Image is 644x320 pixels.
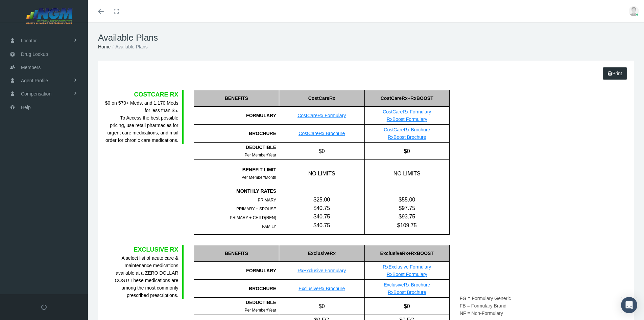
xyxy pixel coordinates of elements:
a: CostCareRx Brochure [384,127,430,132]
span: FAMILY [262,224,276,229]
div: BROCHURE [194,125,279,143]
span: Agent Profile [21,74,48,87]
span: PRIMARY [258,198,276,202]
div: BROCHURE [194,280,279,298]
a: CostCareRx Formulary [297,113,346,118]
div: MONTHLY RATES [194,187,277,195]
span: FB = Formulary Brand [460,303,506,308]
span: NF = Non-Formulary [460,311,503,316]
li: Available Plans [111,43,147,50]
div: $0 [279,298,364,315]
a: RxBoost Formulary [387,272,427,277]
div: $0 on 570+ Meds, and 1,170 Meds for less than $5. To Access the best possible pricing, use retail... [105,99,178,144]
span: Per Member/Year [244,153,276,157]
div: $25.00 [279,195,364,204]
div: $109.75 [365,221,450,230]
div: $0 [364,143,450,159]
div: $97.75 [365,204,450,212]
div: NO LIMITS [364,160,450,187]
span: Locator [21,34,37,47]
span: Members [21,61,41,74]
div: $40.75 [279,212,364,221]
a: ExclusiveRx Brochure [384,282,430,287]
div: FORMULARY [194,262,279,280]
span: Per Member/Month [241,175,276,180]
a: RxBoost Formulary [387,116,427,122]
div: BENEFITS [194,245,279,262]
img: NATIONAL GROUP MARKETING [9,7,90,24]
div: BENEFIT LIMIT [194,166,277,173]
div: BENEFITS [194,90,279,107]
span: Compensation [21,87,51,100]
div: CostCareRx [279,90,364,107]
span: Drug Lookup [21,48,48,61]
div: A select list of acute care & maintenance medications available at a ZERO DOLLAR COST! These medi... [105,254,178,299]
a: CostCareRx Brochure [299,131,345,136]
a: ExclusiveRx Brochure [299,286,345,291]
div: ExclusiveRx [279,245,364,262]
a: RxBoost Brochure [388,134,426,140]
span: FG = Formulary Generic [460,296,511,301]
a: RxExclusive Formulary [383,264,431,270]
span: PRIMARY + SPOUSE [236,207,276,211]
div: $0 [279,143,364,159]
div: NO LIMITS [279,160,364,187]
div: $93.75 [365,212,450,221]
a: Print [603,67,627,80]
div: DEDUCTIBLE [194,144,277,151]
h1: Available Plans [98,33,634,43]
span: Per Member/Year [244,308,276,313]
div: ExclusiveRx+RxBOOST [364,245,450,262]
a: Home [98,44,111,49]
div: FORMULARY [194,107,279,125]
div: $0 [364,298,450,315]
div: CostCareRx+RxBOOST [364,90,450,107]
div: Open Intercom Messenger [621,297,637,313]
img: user-placeholder.jpg [629,6,639,16]
div: $40.75 [279,204,364,212]
a: CostCareRx Formulary [383,109,431,114]
div: DEDUCTIBLE [194,299,277,306]
span: Help [21,101,31,114]
div: COSTCARE RX [105,90,178,99]
div: EXCLUSIVE RX [105,245,178,254]
a: RxBoost Brochure [388,290,426,295]
div: $40.75 [279,221,364,230]
span: PRIMARY + CHILD(REN) [230,215,276,220]
a: RxExclusive Formulary [297,268,346,273]
div: $55.00 [365,195,450,204]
